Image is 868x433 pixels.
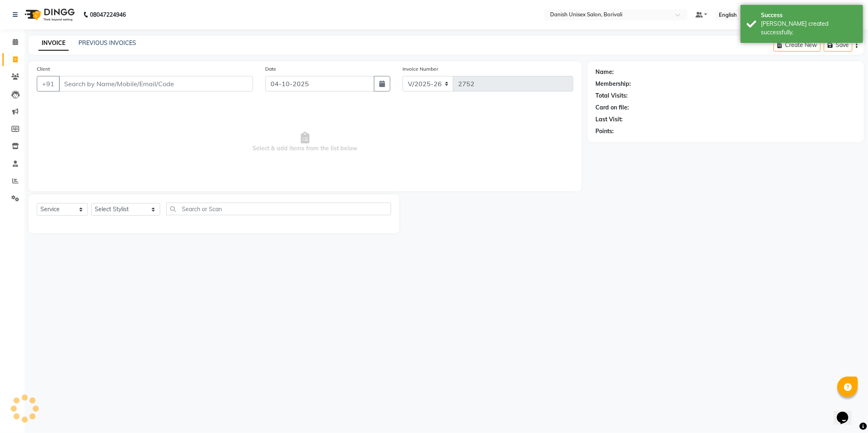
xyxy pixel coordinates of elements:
label: Invoice Number [403,65,438,73]
div: Success [761,11,857,20]
img: logo [21,3,77,26]
button: Save [824,39,852,51]
button: +91 [37,76,60,92]
input: Search by Name/Mobile/Email/Code [59,76,253,92]
div: Last Visit: [596,115,623,124]
div: Membership: [596,80,631,88]
div: Points: [596,127,614,136]
button: Create New [774,39,821,51]
b: 08047224946 [90,3,126,26]
iframe: chat widget [834,400,860,425]
input: Search or Scan [166,203,391,215]
div: Card on file: [596,103,629,112]
span: Select & add items from the list below [37,101,573,183]
label: Date [265,65,276,73]
div: Name: [596,68,614,76]
div: Bill created successfully. [761,20,857,37]
label: Client [37,65,50,73]
a: PREVIOUS INVOICES [78,39,136,47]
a: INVOICE [38,36,69,51]
div: Total Visits: [596,92,628,100]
